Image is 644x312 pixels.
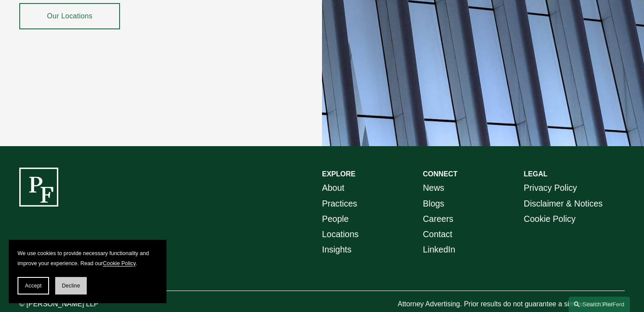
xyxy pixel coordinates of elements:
a: Insights [322,242,351,257]
a: Practices [322,196,357,211]
span: Decline [62,283,80,289]
a: Locations [322,227,359,242]
a: About [322,180,344,196]
a: Contact [423,227,452,242]
section: Cookie banner [9,240,166,303]
a: Our Locations [19,3,120,29]
a: Disclaimer & Notices [524,196,603,211]
p: We use cookies to provide necessary functionality and improve your experience. Read our . [18,249,158,268]
a: People [322,211,349,227]
a: Cookie Policy [103,260,136,266]
a: Privacy Policy [524,180,577,196]
strong: LEGAL [524,170,548,178]
span: Accept [25,283,42,289]
strong: EXPLORE [322,170,355,178]
p: Attorney Advertising. Prior results do not guarantee a similar outcome. [398,298,625,311]
a: Careers [423,211,453,227]
a: Blogs [423,196,444,211]
a: Cookie Policy [524,211,576,227]
button: Decline [55,277,87,294]
p: © [PERSON_NAME] LLP [19,298,145,311]
strong: CONNECT [423,170,457,178]
a: LinkedIn [423,242,455,257]
button: Accept [18,277,49,294]
a: News [423,180,444,196]
a: Search this site [569,297,630,312]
